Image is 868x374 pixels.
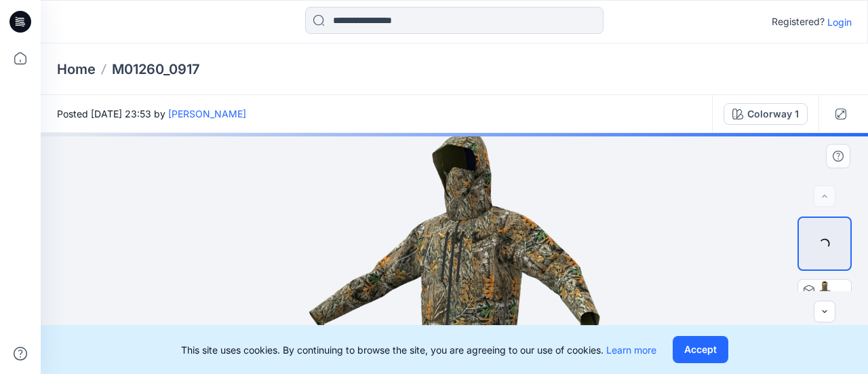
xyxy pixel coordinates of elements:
a: [PERSON_NAME] [168,108,246,119]
span: Posted [DATE] 23:53 by [57,107,246,121]
img: M01260_0917 Colorway 1 [798,280,851,333]
button: Colorway 1 [724,103,808,125]
div: Colorway 1 [747,107,799,121]
button: Accept [673,336,728,363]
a: Learn more [606,344,656,356]
img: eyJhbGciOiJIUzI1NiIsImtpZCI6IjAiLCJzbHQiOiJzZXMiLCJ0eXAiOiJKV1QifQ.eyJkYXRhIjp7InR5cGUiOiJzdG9yYW... [309,133,601,374]
a: Home [57,60,96,79]
p: Registered? [772,14,825,30]
p: M01260_0917 [112,60,200,79]
p: Login [827,15,852,29]
p: This site uses cookies. By continuing to browse the site, you are agreeing to our use of cookies. [181,343,656,357]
